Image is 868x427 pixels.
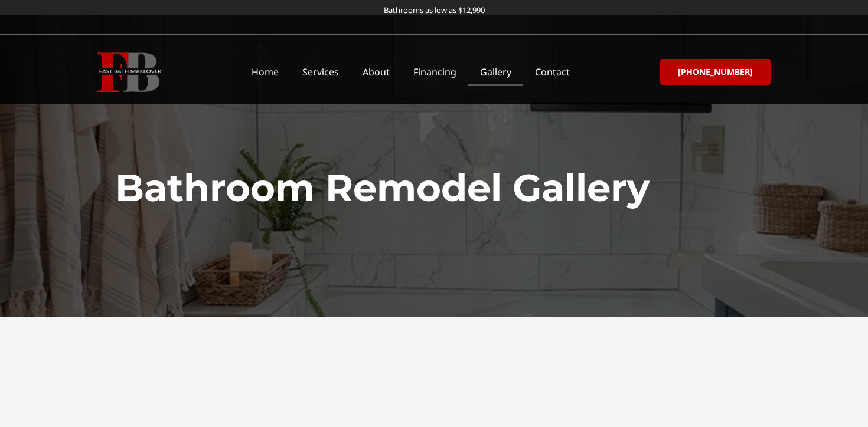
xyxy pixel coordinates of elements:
a: About [351,58,402,86]
a: Gallery [468,58,523,86]
a: [PHONE_NUMBER] [660,59,771,85]
h1: Bathroom Remodel Gallery [115,162,753,215]
span: [PHONE_NUMBER] [678,68,753,76]
a: Contact [523,58,582,86]
a: Financing [402,58,468,86]
a: Services [291,58,351,86]
img: Fast Bath Makeover icon [97,52,161,92]
a: Home [240,58,291,86]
